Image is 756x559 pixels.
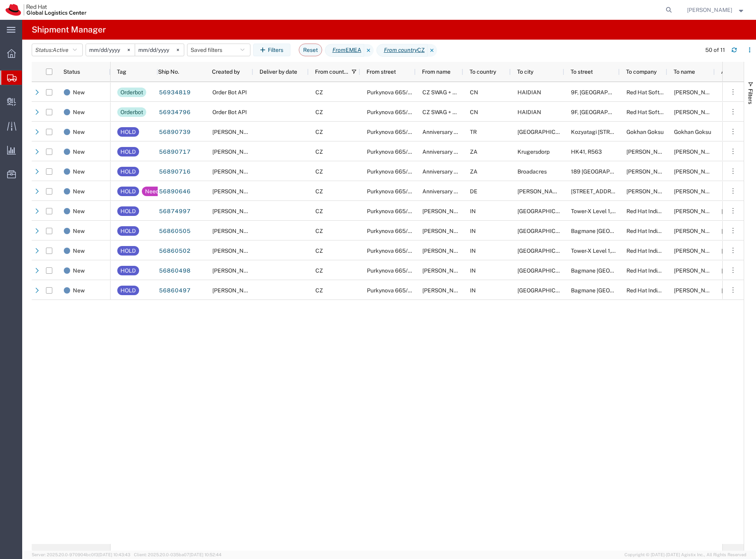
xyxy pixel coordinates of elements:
span: TR [470,129,477,135]
span: Andrea Hanakova / LC hoodies [422,228,500,234]
span: IN [470,228,476,234]
div: HOLD [120,147,136,156]
div: HOLD [120,187,136,196]
span: Red Hat India Private Limited [626,208,699,214]
span: CZ [315,228,323,234]
span: [DATE] 10:52:44 [189,552,221,557]
div: HOLD [120,167,136,176]
span: HK41, R563 [571,149,602,155]
span: BANGALORE [517,267,574,274]
span: Filip Lizuch [212,129,258,135]
input: Not set [86,44,135,56]
span: Gokhan Goksu [674,129,711,135]
div: HOLD [120,246,136,256]
span: Purkynova 665/115 [367,188,416,195]
span: CZ [315,149,323,155]
span: CZ [315,109,323,115]
div: HOLD [120,226,136,236]
span: BANGALORE [517,228,574,234]
span: Anniversary award Q2CY25 / Kara Strang [422,149,542,155]
span: 189 Soho Junction [571,168,638,175]
span: Tower-X Level 1, Cyber City [571,248,669,254]
span: 9F, North Wing of Tower C, Raycom [571,109,659,115]
span: [DATE] 10:43:43 [98,552,130,557]
span: CZ [315,168,323,175]
span: PUNE [517,248,574,254]
span: CZ [315,267,323,274]
span: Red Hat India Private Limited [626,287,699,294]
span: Purkynova 665/115 [367,287,416,294]
span: Filip Lizuch [212,168,258,175]
span: Yu Li [674,109,719,115]
span: IN [470,287,476,294]
span: To street [571,69,593,75]
span: Corinna Vinschen [626,188,672,195]
span: Andrea Hanakova / LC hoodies [422,208,500,214]
button: Saved filters [187,44,250,56]
span: Filip Lizuch [212,267,258,274]
span: Filip Lizuch [212,248,258,254]
span: Filip Lizuch [212,287,258,294]
span: New [73,201,85,221]
span: Red Hat India Private Limited [626,267,699,274]
div: HOLD [120,266,136,275]
span: Server: 2025.20.0-970904bc0f3 [32,552,130,557]
span: Bagmane Constellation Business Park [571,228,653,234]
span: CN [470,89,478,95]
span: Corinna Vinschen [674,188,719,195]
span: Filip Lizuch [212,228,258,234]
span: CZ [315,129,323,135]
button: Reset [299,44,322,56]
span: New [73,82,85,102]
span: Purkynova 665/115 [367,248,416,254]
span: Purkynova 665/115 [367,168,416,175]
span: To name [674,69,695,75]
span: Purkynova 665/115 [367,109,416,115]
input: Not set [135,44,184,56]
img: logo [6,4,86,16]
span: Red Hat India Private Limited [626,228,699,234]
span: New [73,142,85,162]
span: Kozyatagi Mh Sakaci Sk No47 23 Kadikoy [571,129,650,135]
span: Rajan Shah [674,248,719,254]
span: Anniversary award Q2CY25 / Kara Strang [422,188,542,195]
span: BANGALORE [517,287,574,294]
span: Purkynova 665/115 [367,208,416,214]
button: Status:Active [32,44,83,56]
span: Ship No. [158,69,179,75]
span: Filip Lizuch [687,6,732,14]
span: Nuno Martins [626,168,672,175]
span: IN [470,267,476,274]
span: Copyright © [DATE]-[DATE] Agistix Inc., All Rights Reserved [624,551,746,558]
span: Gavin McDougall [626,149,672,155]
span: Jaison Raju [674,287,719,294]
span: Order Bot API [212,89,247,95]
a: 56934819 [158,86,191,99]
span: DE [470,188,477,195]
span: CZ [315,188,323,195]
span: Assign to [721,69,745,75]
span: Hubertusstr. 4 [571,188,623,195]
span: CZ [315,208,323,214]
div: Orderbot [120,88,143,97]
span: Filters [747,89,754,104]
span: Andrea Hanakova / LC hoodies [422,267,500,274]
div: HOLD [120,286,136,295]
span: From country CZ [376,44,428,57]
span: 9F, North Wing of Tower C, Raycom [571,89,659,95]
span: New [73,221,85,241]
span: Pallav Sen Gupta [674,208,719,214]
span: HAIDIAN [517,89,541,95]
span: Created by [212,69,240,75]
span: CZ [315,89,323,95]
span: CN [470,109,478,115]
span: New [73,162,85,181]
span: From street [367,69,396,75]
span: Order Bot API [212,109,247,115]
span: HAIDIAN [517,109,541,115]
span: Filip Lizuch [212,188,258,195]
span: PUNE [517,208,574,214]
span: Tower-X Level 1, Cyber City [571,208,669,214]
span: Purkynova 665/115 [367,267,416,274]
span: New [73,241,85,261]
